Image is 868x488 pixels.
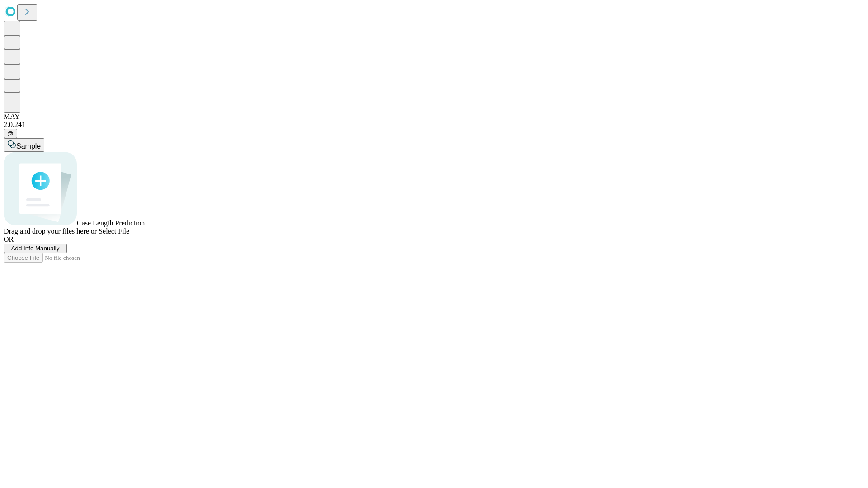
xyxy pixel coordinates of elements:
div: MAY [4,113,864,121]
div: 2.0.241 [4,121,864,129]
span: Sample [16,142,41,150]
span: Add Info Manually [11,245,60,252]
span: @ [7,130,14,137]
button: @ [4,129,17,138]
span: Select File [99,227,129,235]
button: Add Info Manually [4,244,67,253]
span: Case Length Prediction [77,219,145,227]
button: Sample [4,138,44,152]
span: Drag and drop your files here or [4,227,97,235]
span: OR [4,235,14,243]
